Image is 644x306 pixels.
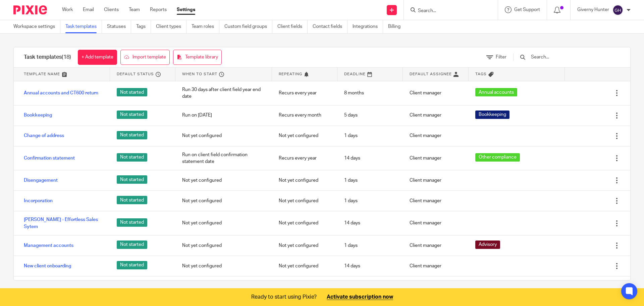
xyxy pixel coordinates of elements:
div: Not yet configured [272,258,337,274]
div: Recurs every month [272,280,337,297]
div: Not yet configured [175,237,272,254]
div: Not yet configured [175,127,272,144]
a: Integrations [353,20,383,33]
div: Client manager [403,258,468,274]
div: Recurs every year [272,150,337,167]
div: 14 days [337,258,403,274]
a: Statuses [107,20,131,33]
div: 1 days [337,237,403,254]
span: Tags [475,71,487,77]
img: svg%3E [612,5,623,15]
div: Not yet configured [175,258,272,274]
a: Client fields [277,20,308,33]
span: (18) [62,54,71,60]
span: Template name [24,71,60,77]
a: Clients [104,6,119,13]
div: Not yet configured [272,215,337,231]
a: New client onboarding [24,263,71,269]
span: Default assignee [410,71,452,77]
input: Search [417,8,478,14]
a: Tags [136,20,151,33]
a: Annual accounts and CT600 return [24,90,98,96]
div: Not yet configured [175,172,272,189]
div: 1 days [337,192,403,209]
a: Billing [388,20,406,33]
div: 1 days [337,172,403,189]
div: Recurs every year [272,85,337,101]
a: Work [62,6,73,13]
div: 7 days [337,280,403,297]
span: Filter [496,55,506,59]
span: Advisory [479,241,497,248]
a: Reports [150,6,167,13]
span: Not started [117,218,147,227]
div: Client manager [403,85,468,101]
a: Workspace settings [13,20,60,33]
a: Incorporation [24,198,53,204]
img: Pixie [13,5,47,14]
span: Get Support [514,7,540,12]
span: Not started [117,131,147,139]
div: Client manager [403,107,468,124]
span: Not started [117,261,147,269]
div: Client manager [403,192,468,209]
div: 14 days [337,150,403,167]
div: Client manager [403,280,468,297]
div: Not yet configured [272,237,337,254]
span: Not started [117,196,147,204]
a: Template library [173,50,222,65]
span: Not started [117,175,147,184]
span: Default status [117,71,154,77]
input: Search... [530,53,608,61]
div: Recurs every month [272,107,337,124]
a: Client types [156,20,186,33]
a: Change of address [24,132,64,139]
a: + Add template [78,50,117,65]
span: Not started [117,241,147,249]
div: 1 days [337,127,403,144]
a: Team roles [192,20,219,33]
span: Deadline [344,71,366,77]
a: Custom field groups [224,20,272,33]
span: When to start [182,71,217,77]
div: Not yet configured [272,172,337,189]
span: Repeating [279,71,302,77]
span: Not started [117,153,147,162]
div: Client manager [403,127,468,144]
p: Giverny Hunter [577,6,609,13]
div: Client manager [403,172,468,189]
a: Contact fields [313,20,347,33]
div: 5 days [337,107,403,124]
a: Disengagement [24,177,58,184]
span: Bookkeeping [479,111,506,118]
div: Run on [DATE] [175,107,272,124]
div: Not yet configured [175,192,272,209]
div: Client manager [403,237,468,254]
a: Email [83,6,94,13]
div: Not yet configured [272,192,337,209]
a: Settings [177,6,195,13]
div: 14 days [337,215,403,231]
div: 8 months [337,85,403,101]
div: Client manager [403,215,468,231]
a: Bookkeeping [24,112,52,119]
a: [PERSON_NAME] - Effortless Sales Sytem [24,216,103,230]
span: Annual accounts [479,89,514,96]
div: Not yet configured [175,215,272,231]
div: Not yet configured [272,127,337,144]
div: Run 5 days before client field monthly payroll due date [175,276,272,300]
a: Task templates [65,20,102,33]
span: Not started [117,111,147,119]
div: Run on client field confirmation statement date [175,146,272,170]
div: Run 30 days after client field year end date [175,81,272,105]
h1: Task templates [24,54,71,61]
a: Confirmation statement [24,155,75,162]
span: Not started [117,88,147,96]
span: Other compliance [479,154,517,161]
a: Team [129,6,140,13]
div: Client manager [403,150,468,167]
a: Management accounts [24,242,73,249]
a: Import template [120,50,170,65]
